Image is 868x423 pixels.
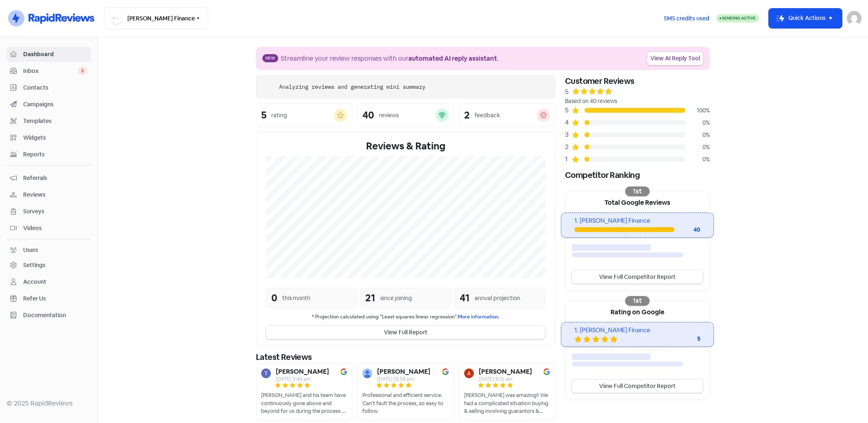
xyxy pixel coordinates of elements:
[276,368,329,375] b: [PERSON_NAME]
[7,243,91,258] a: Users
[362,368,372,378] img: Avatar
[565,301,709,322] div: Rating on Google
[266,313,545,321] small: * Projection calculated using "Least squares linear regression".
[7,147,91,162] a: Reports
[7,274,91,289] a: Account
[362,391,448,415] div: Professional and efficient service. Can’t fault the process, so easy to follow.
[479,377,532,381] div: [DATE] 9:12 am
[23,246,38,254] div: Users
[572,270,703,284] a: View Full Competitor Report
[847,11,861,26] img: User
[357,103,454,127] a: 40reviews
[23,191,87,199] span: Reviews
[625,296,650,306] div: 1st
[668,335,700,343] div: 5
[23,50,87,59] span: Dashboard
[7,204,91,219] a: Surveys
[362,110,374,120] div: 40
[479,368,532,375] b: [PERSON_NAME]
[565,97,710,105] div: Based on 40 reviews
[475,294,520,302] div: annual projection
[565,154,571,164] div: 1
[625,186,650,196] div: 1st
[464,391,550,415] div: [PERSON_NAME] was amazing!! We had a complicated situation buying & selling involving guarantors ...
[7,399,91,408] div: © 2025 RapidReviews
[565,169,710,181] div: Competitor Ranking
[657,13,716,22] a: SMS credits used
[23,278,46,286] div: Account
[7,64,91,79] a: Inbox 2
[459,103,555,127] a: 2feedback
[572,379,703,393] a: View Full Competitor Report
[7,80,91,95] a: Contacts
[7,47,91,62] a: Dashboard
[23,174,87,182] span: Referrals
[574,326,700,335] div: 1. [PERSON_NAME] Finance
[685,155,710,164] div: 0%
[262,54,278,62] span: New
[464,110,470,120] div: 2
[276,377,329,381] div: [DATE] 3:40 pm
[685,143,710,151] div: 0%
[7,187,91,202] a: Reviews
[565,75,710,87] div: Customer Reviews
[266,326,545,339] button: View Full Report
[377,377,430,381] div: [DATE] 12:58 pm
[377,368,430,375] b: [PERSON_NAME]
[7,308,91,323] a: Documentation
[271,111,287,120] div: rating
[340,368,347,375] img: Image
[7,221,91,236] a: Videos
[722,15,756,21] span: Sending Active
[266,139,545,153] div: Reviews & Rating
[261,391,347,415] div: [PERSON_NAME] and his team have continuously gone above and beyond for us during the process of b...
[261,368,271,378] img: Avatar
[565,87,569,97] div: 5
[674,226,700,234] div: 40
[647,52,703,65] a: View AI Reply Tool
[442,368,449,375] img: Image
[7,114,91,129] a: Templates
[565,142,571,152] div: 2
[565,105,571,115] div: 5
[685,118,710,127] div: 0%
[685,131,710,139] div: 0%
[104,7,208,29] button: [PERSON_NAME] Finance
[282,294,310,302] div: this month
[23,67,78,75] span: Inbox
[408,54,497,63] b: automated AI reply assistant
[379,111,399,120] div: reviews
[769,9,842,28] button: Quick Actions
[23,150,87,159] span: Reports
[475,111,500,120] div: feedback
[23,207,87,216] span: Surveys
[261,110,266,120] div: 5
[23,83,87,92] span: Contacts
[458,313,499,320] a: More information.
[23,224,87,232] span: Videos
[664,14,709,23] span: SMS credits used
[7,258,91,273] a: Settings
[23,261,46,270] div: Settings
[380,294,412,302] div: since joining
[716,13,759,23] a: Sending Active
[256,351,555,363] div: Latest Reviews
[271,291,277,305] div: 0
[685,106,710,115] div: 100%
[7,291,91,306] a: Refer Us
[279,83,425,91] div: Analyzing reviews and generating mini summary
[256,103,352,127] a: 5rating
[365,291,375,305] div: 21
[565,118,571,127] div: 4
[464,368,474,378] img: Avatar
[7,171,91,186] a: Referrals
[565,130,571,140] div: 3
[543,368,550,375] img: Image
[78,67,87,75] span: 2
[460,291,470,305] div: 41
[281,54,499,64] div: Streamline your review responses with our .
[23,134,87,142] span: Widgets
[565,191,709,213] div: Total Google Reviews
[23,311,87,320] span: Documentation
[574,216,700,226] div: 1. [PERSON_NAME] Finance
